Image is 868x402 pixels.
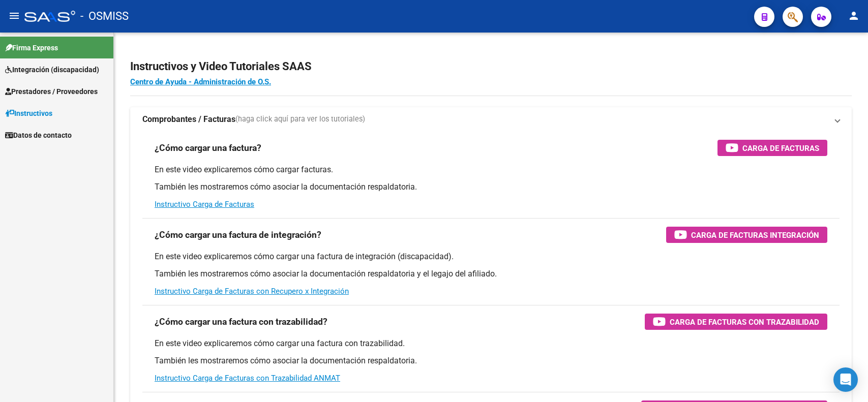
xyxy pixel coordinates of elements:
[670,316,819,328] span: Carga de Facturas con Trazabilidad
[155,355,827,366] p: También les mostraremos cómo asociar la documentación respaldatoria.
[130,107,852,132] mat-expansion-panel-header: Comprobantes / Facturas(haga click aquí para ver los tutoriales)
[833,367,858,392] div: Open Intercom Messenger
[155,251,827,262] p: En este video explicaremos cómo cargar una factura de integración (discapacidad).
[235,114,365,125] span: (haga click aquí para ver los tutoriales)
[155,181,827,193] p: También les mostraremos cómo asociar la documentación respaldatoria.
[155,268,827,280] p: También les mostraremos cómo asociar la documentación respaldatoria y el legajo del afiliado.
[155,228,321,242] h3: ¿Cómo cargar una factura de integración?
[645,314,827,330] button: Carga de Facturas con Trazabilidad
[5,64,99,75] span: Integración (discapacidad)
[142,114,235,125] strong: Comprobantes / Facturas
[848,10,860,22] mat-icon: person
[5,86,98,97] span: Prestadores / Proveedores
[130,57,852,76] h2: Instructivos y Video Tutoriales SAAS
[155,338,827,349] p: En este video explicaremos cómo cargar una factura con trazabilidad.
[80,5,129,27] span: - OSMISS
[691,229,819,241] span: Carga de Facturas Integración
[155,164,827,175] p: En este video explicaremos cómo cargar facturas.
[742,142,819,154] span: Carga de Facturas
[5,108,52,119] span: Instructivos
[155,287,349,296] a: Instructivo Carga de Facturas con Recupero x Integración
[130,77,271,86] a: Centro de Ayuda - Administración de O.S.
[155,200,254,209] a: Instructivo Carga de Facturas
[155,374,340,383] a: Instructivo Carga de Facturas con Trazabilidad ANMAT
[5,130,72,141] span: Datos de contacto
[8,10,20,22] mat-icon: menu
[717,140,827,156] button: Carga de Facturas
[155,315,327,329] h3: ¿Cómo cargar una factura con trazabilidad?
[5,42,58,53] span: Firma Express
[155,141,261,155] h3: ¿Cómo cargar una factura?
[666,227,827,243] button: Carga de Facturas Integración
